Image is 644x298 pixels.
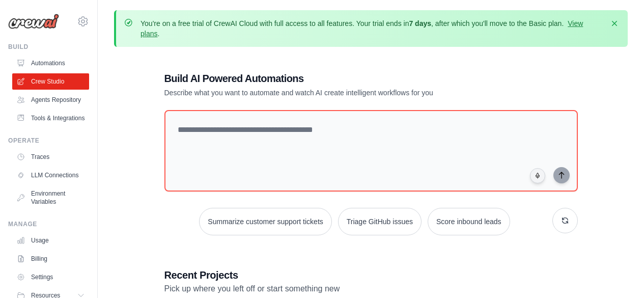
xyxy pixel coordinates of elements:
[164,282,578,295] p: Pick up where you left off or start something new
[12,185,89,210] a: Environment Variables
[199,208,331,235] button: Summarize customer support tickets
[12,110,89,126] a: Tools & Integrations
[338,208,422,235] button: Triage GitHub issues
[8,14,59,29] img: Logo
[8,220,89,228] div: Manage
[12,269,89,285] a: Settings
[428,208,510,235] button: Score inbound leads
[409,19,431,28] strong: 7 days
[8,43,89,51] div: Build
[12,251,89,267] a: Billing
[12,232,89,249] a: Usage
[141,18,603,39] p: You're on a free trial of CrewAI Cloud with full access to all features. Your trial ends in , aft...
[12,167,89,183] a: LLM Connections
[12,55,89,71] a: Automations
[8,137,89,145] div: Operate
[164,71,507,86] h1: Build AI Powered Automations
[12,149,89,165] a: Traces
[12,92,89,108] a: Agents Repository
[552,208,578,233] button: Get new suggestions
[12,73,89,90] a: Crew Studio
[530,168,545,183] button: Click to speak your automation idea
[164,88,507,98] p: Describe what you want to automate and watch AI create intelligent workflows for you
[164,268,578,282] h3: Recent Projects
